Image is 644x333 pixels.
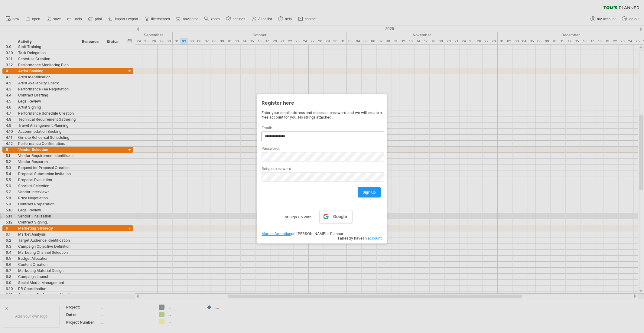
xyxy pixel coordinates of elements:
[320,210,352,223] a: Google
[262,110,382,119] div: Enter your email address and choose a password and we will create a free account for you. No stri...
[262,166,382,171] label: Retype password:
[262,126,382,130] label: Email:
[285,210,312,220] label: or Sign Up With:
[338,236,382,240] span: I already have .
[262,231,291,236] a: More information
[358,187,381,198] a: sign up
[262,97,382,108] div: Register here
[363,236,382,240] a: an account
[262,231,343,236] span: on [PERSON_NAME]'s Planner
[333,214,347,219] span: Google
[363,190,376,194] span: sign up
[262,146,382,151] label: Password:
